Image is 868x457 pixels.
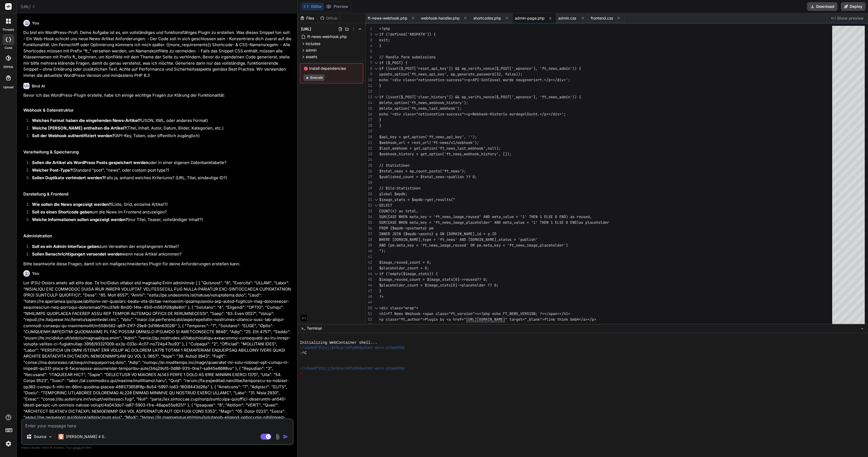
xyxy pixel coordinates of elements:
p: Bitte beantworte diese Fragen, damit ich ein maßgeschneidertes Plugin für deine Anforderungen ers... [23,261,292,267]
div: Github [318,15,340,21]
li: (nur Titel, Teaser, vollständiger Inhalt?) [28,217,292,224]
span: FROM {$wpdb->postmeta} pm [379,226,433,231]
div: 49 [366,300,372,305]
div: 48 [366,294,372,300]
strong: Welcher Post-Type? [32,168,72,173]
span: [URL][DOMAIN_NAME] [466,317,505,322]
div: 51 [366,311,372,317]
div: 35 [366,220,372,225]
div: 2 [366,31,372,37]
strong: Sollen Benachrichtigungen versendet werden [32,251,122,257]
div: 53 [366,322,372,328]
span: admin-page.php [515,15,545,21]
div: Click to collapse the range. [373,94,380,100]
h6: You [32,20,39,26]
strong: Soll es ein Admin-Interface geben [32,244,99,249]
div: 28 [366,180,372,185]
strong: Welche Informationen sollen angezeigt werden? [32,217,128,222]
div: 47 [366,288,372,294]
span: $webhook_url = rest_url('ft-news/v1/webhook'); [379,140,479,145]
img: icon [283,434,288,439]
div: 46 [366,282,372,288]
div: 10 [366,77,372,83]
div: 12 [366,89,372,94]
span: <?php echo FT_NEWS_VERSION; ?></span></h1> [479,311,570,316]
button: Execute [304,74,324,81]
span: aceholder' AND meta_value = '1' THEN 1 ELSE 0 END) [470,220,579,225]
span: $image_reused_count = 0; [379,260,431,265]
div: 16 [366,111,372,117]
div: 11 [366,83,372,89]
div: 24 [366,157,372,163]
span: null); [488,146,501,151]
div: 15 [366,106,372,111]
span: AND (pm.meta_key = 'ft_news_image_reused' OR p [379,243,479,248]
span: update_option('ft_news_api_key', wp_genera [379,72,470,77]
div: 18 [366,123,372,128]
li: (Titel, Inhalt, Autor, Datum, Bilder, Kategorien, etc.) [28,125,292,133]
div: 26 [366,168,372,174]
div: 38 [366,237,372,242]
div: Click to collapse the range. [373,197,380,203]
div: 32 [366,203,372,208]
div: 21 [366,140,372,146]
strong: Wie sollen die News angezeigt werden? [32,202,111,207]
strong: Welches Format haben die eingehenden News-Artikel? [32,118,141,123]
li: wenn neue Artikel ankommen? [28,251,292,259]
h2: Verarbeitung & Speicherung [23,149,292,155]
span: } [379,43,381,48]
span: includes [306,41,320,46]
span: [URL] [301,26,311,32]
span: used' AND meta_value = '1' THEN 1 ELSE 0 END) as r [470,214,579,219]
img: Pick Models [48,434,53,439]
div: 13 [366,94,372,100]
button: − [860,324,865,333]
div: Click to collapse the range. [373,305,380,311]
span: <div class="wrap"> [379,305,418,310]
div: 5 [366,49,372,54]
div: 45 [366,277,372,282]
div: 50 [366,305,372,311]
span: ?> [379,294,384,299]
h2: Administration [23,233,292,239]
span: frontend.css [591,15,613,21]
span: echo '<div class="notice [379,112,431,116]
h6: You [32,271,39,276]
div: 4 [366,43,372,49]
span: global $wpdb; [379,191,407,196]
span: WHERE [DOMAIN_NAME]_type = 'ft_news' AND [DOMAIN_NAME]_statu [379,237,509,242]
span: if (!empty($image_stats)) { [379,271,438,276]
span: $placeholder_count = 0; [379,266,429,270]
span: $image_reused_count = $image_stats[0]->reused [379,277,477,282]
span: y_nonce($_POST['_wpnonce'], 'ft_news_admin')) { [479,66,581,71]
span: SUM(CASE WHEN meta_key = 'ft_news_image_pl [379,220,470,225]
h2: Webhook & Datenstruktur [23,107,292,114]
span: delete_option('ft_news_webhook_history'); [379,100,468,105]
strong: Sollen die Artikel als WordPress Posts gespeichert werden [32,160,148,165]
div: Click to collapse the range. [373,66,380,71]
label: code [5,46,12,50]
div: 9 [366,71,372,77]
span: admin.css [558,15,576,21]
span: gelöscht.</p></div>'; [520,112,566,116]
div: 25 [366,163,372,168]
span: // Statistiken [379,163,410,168]
div: 29 [366,185,372,191]
span: − [861,326,864,331]
span: $placeholder_count = $image_stats[0]->placehol [379,283,479,288]
span: ft-news-webhook.php [368,15,407,21]
div: Click to collapse the range. [373,271,380,277]
span: SUM(CASE WHEN meta_key = 'ft_news_image_re [379,214,470,219]
span: ~/u3uk0f35zsjjbn9cprh6fq9h0p4tm2-wnxx-p2am06bb [300,366,405,371]
li: (Standard "post", "news", oder custom post type?) [28,167,292,175]
span: } [379,123,381,128]
div: 3 [366,37,372,43]
div: 6 [366,54,372,60]
p: Du bist ein WordPress-Profi. Deine Aufgabe ist es, ein vollständiges und funktionsfähiges Plugin ... [23,30,292,78]
span: ft-news-webhook.php [307,33,347,40]
span: $webhook_history = get_option('ft_news_webhook_his [379,152,488,156]
span: $api_key = get_option('ft_news_api_key', ''); [379,134,477,139]
div: 34 [366,214,372,220]
span: admin [306,48,317,53]
div: 7 [366,60,372,66]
